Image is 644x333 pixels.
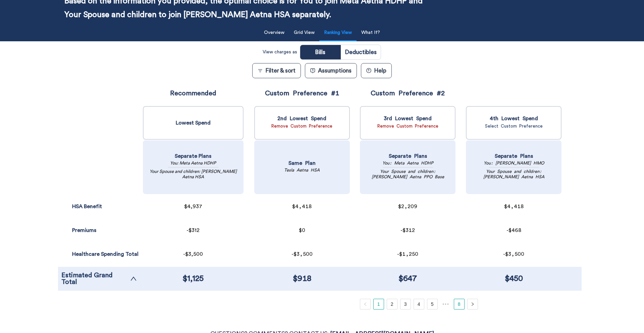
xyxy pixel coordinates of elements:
[440,299,451,310] span: •••
[389,153,427,159] p: Separate Plans
[265,90,339,97] p: Custom Preference #1
[299,227,305,233] p: $0
[384,115,432,122] p: 3rd Lowest Spend
[471,302,475,306] span: right
[175,153,211,159] p: Separate Plans
[291,251,313,257] p: -$3,500
[495,153,533,159] p: Separate Plans
[371,90,445,97] p: Custom Preference #2
[130,275,137,282] span: up
[427,299,437,309] a: 5
[506,227,521,233] p: -$468
[414,299,424,310] li: 4
[284,168,320,173] p: Tesla Aetna HSA
[271,124,332,128] a: Remove Custom Preference
[504,203,524,209] p: $4,418
[382,160,433,166] p: You: Meta Aetna HDHP
[305,63,357,78] button: Assumptions
[360,299,371,310] li: Previous Page
[469,169,558,180] p: Your Spouse and children: [PERSON_NAME] Aetna HSA
[277,115,326,122] p: 2nd Lowest Spend
[414,299,424,309] a: 4
[186,227,200,233] p: -$312
[440,299,451,310] li: Next 5 Pages
[361,63,392,78] button: ?Help
[182,272,204,286] p: $1,125
[484,160,544,166] p: You: [PERSON_NAME] HMO
[260,26,288,40] button: Overview
[400,227,415,233] p: -$312
[373,299,384,310] li: 1
[387,299,397,309] a: 2
[398,203,417,209] p: $2,209
[503,251,524,257] p: -$3,500
[357,26,384,40] button: What If?
[368,69,370,72] text: ?
[252,63,301,78] button: Filter & sort
[320,26,356,40] button: Ranking View
[290,26,319,40] button: Grid View
[170,90,216,97] p: Recommended
[72,251,139,257] p: Healthcare Spending Total
[398,272,417,286] p: $647
[363,169,452,180] p: Your Spouse and children: [PERSON_NAME] Aetna PPO Base
[454,299,465,310] li: 8
[293,272,311,286] p: $918
[288,160,316,166] p: Same Plan
[374,299,384,309] a: 1
[467,299,478,310] li: Next Page
[467,299,478,310] button: right
[505,272,523,286] p: $450
[176,120,211,126] p: Lowest Spend
[184,203,202,209] p: $4,937
[146,169,240,180] p: Your Spouse and children: [PERSON_NAME] Aetna HSA
[72,228,96,233] p: Premiums
[170,160,216,166] p: You: Meta Aetna HDHP
[292,203,312,209] p: $4,418
[490,115,538,122] p: 4th Lowest Spend
[61,272,137,285] a: Estimated Grand Total
[400,299,411,309] a: 3
[454,299,464,309] a: 8
[363,302,367,306] span: left
[485,124,543,128] a: Select Custom Preference
[183,251,203,257] p: -$3,500
[397,251,418,257] p: -$1,250
[400,299,411,310] li: 3
[377,124,438,128] a: Remove Custom Preference
[387,299,397,310] li: 2
[263,47,297,58] div: View charges as
[427,299,438,310] li: 5
[72,204,102,209] p: HSA Benefit
[360,299,371,310] button: left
